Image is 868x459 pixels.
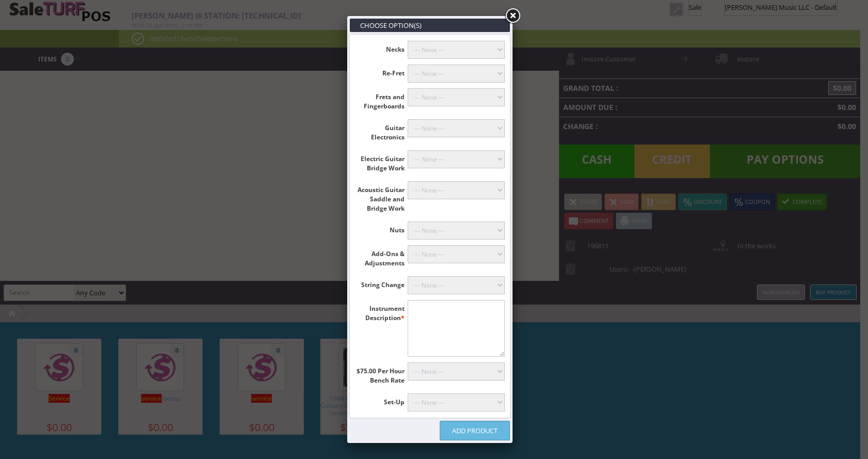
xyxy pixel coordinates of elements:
[355,41,408,54] label: Necks
[355,300,408,323] label: Instrument Description
[355,150,408,173] label: Electric Guitar Bridge Work
[355,393,408,407] label: Set-Up
[350,19,510,32] h3: Choose Option(s)
[355,88,408,111] label: Frets and Fingerboards
[355,65,408,78] label: Re-Fret
[503,7,522,25] a: Close
[355,245,408,268] label: Add-Ons & Adjustments
[355,221,408,235] label: Nuts
[355,362,408,385] label: $75.00 Per Hour Bench Rate
[355,276,408,290] label: String Change
[440,421,510,440] a: Add Product
[355,181,408,213] label: Acoustic Guitar Saddle and Bridge Work
[355,119,408,142] label: Guitar Electronics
